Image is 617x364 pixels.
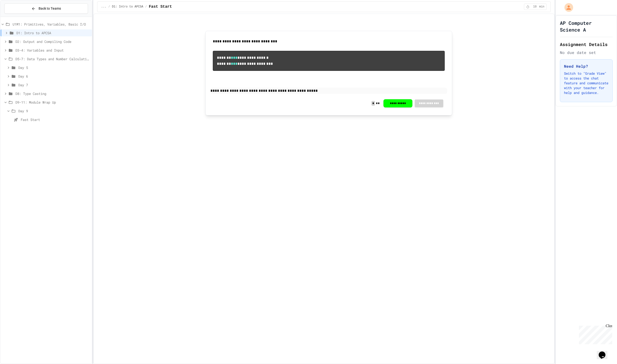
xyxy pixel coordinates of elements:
[2,2,33,31] div: Chat with us now!Close
[560,50,613,55] div: No due date set
[597,345,612,359] iframe: chat widget
[577,324,612,344] iframe: chat widget
[145,5,147,9] span: /
[560,41,613,48] h2: Assignment Details
[16,30,90,35] span: D1: Intro to APCSA
[531,5,539,9] span: 10
[21,117,90,122] span: Fast Start
[18,82,90,87] span: Day 7
[15,56,90,61] span: D5-7: Data Types and Number Calculations
[15,100,90,105] span: D9-11: Module Wrap Up
[564,63,609,69] h3: Need Help?
[564,71,609,95] p: Switch to "Grade View" to access the chat feature and communicate with your teacher for help and ...
[15,48,90,53] span: D3-4: Variables and Input
[18,108,90,113] span: Day 9
[15,91,90,96] span: D8: Type Casting
[4,3,88,14] button: Back to Teams
[13,22,90,27] span: U1M1: Primitives, Variables, Basic I/O
[108,5,110,9] span: /
[559,2,574,13] div: My Account
[18,74,90,79] span: Day 6
[101,5,107,9] span: ...
[149,4,172,10] span: Fast Start
[560,20,613,33] h1: AP Computer Science A
[539,5,544,9] span: min
[112,5,143,9] span: D1: Intro to APCSA
[15,39,90,44] span: D2: Output and Compiling Code
[18,65,90,70] span: Day 5
[39,6,61,11] span: Back to Teams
